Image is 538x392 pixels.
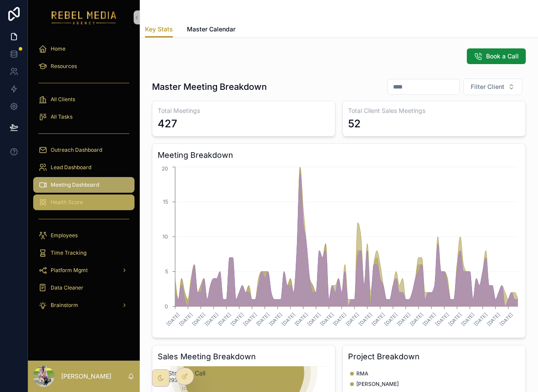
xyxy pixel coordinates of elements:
a: Data Cleaner [33,280,134,296]
h3: Sales Meeting Breakdown [158,351,330,363]
a: Resources [33,58,134,74]
text: [DATE] [370,311,386,327]
tspan: 5 [165,268,168,275]
text: [DATE] [268,311,283,327]
h3: Meeting Breakdown [158,149,520,161]
div: scrollable content [28,35,140,324]
a: Platform Mgmt [33,262,134,278]
text: [DATE] [293,311,309,327]
tspan: 20 [162,165,168,172]
a: Home [33,41,134,57]
text: [DATE] [358,311,373,327]
h3: Total Client Sales Meetings [348,106,520,115]
span: Employees [51,232,78,239]
text: 293 [168,377,177,383]
span: Book a Call [486,52,519,61]
text: [DATE] [178,311,194,327]
text: [DATE] [203,311,219,327]
text: [DATE] [242,311,258,327]
span: Health Score [51,199,83,206]
a: Time Tracking [33,245,134,261]
text: [DATE] [486,311,501,327]
text: [DATE] [498,311,514,327]
a: Master Calendar [187,21,235,39]
text: [DATE] [435,311,450,327]
text: [DATE] [396,311,412,327]
text: [DATE] [447,311,463,327]
h1: Master Meeting Breakdown [152,81,267,93]
text: [DATE] [280,311,296,327]
div: 52 [348,117,361,131]
a: Brainstorm [33,297,134,313]
span: [PERSON_NAME] [356,381,399,388]
text: [DATE] [421,311,437,327]
span: Lead Dashboard [51,164,91,171]
a: All Clients [33,92,134,107]
a: Meeting Dashboard [33,177,134,193]
h3: Total Meetings [158,106,330,115]
text: [DATE] [345,311,360,327]
tspan: 10 [162,233,168,240]
text: [DATE] [319,311,335,327]
a: Health Score [33,194,134,210]
span: All Clients [51,96,75,103]
a: Employees [33,228,134,243]
span: Meeting Dashboard [51,181,99,188]
span: Home [51,45,66,52]
span: Resources [51,63,77,70]
text: [DATE] [229,311,245,327]
span: Key Stats [145,25,173,34]
span: Master Calendar [187,25,235,34]
tspan: 0 [165,303,168,310]
span: Outreach Dashboard [51,147,102,153]
text: [DATE] [306,311,322,327]
text: [DATE] [409,311,424,327]
a: Lead Dashboard [33,160,134,175]
h3: Project Breakdown [348,351,520,363]
span: Data Cleaner [51,284,83,291]
button: Select Button [463,78,522,95]
button: Book a Call [467,48,526,64]
span: RMA [356,370,368,377]
text: [DATE] [217,311,232,327]
div: 427 [158,117,177,131]
text: [DATE] [255,311,271,327]
img: App logo [52,10,117,24]
text: [DATE] [165,311,181,327]
text: [DATE] [191,311,207,327]
text: [DATE] [460,311,476,327]
text: [DATE] [383,311,399,327]
span: Filter Client [471,82,504,91]
text: [DATE] [473,311,489,327]
span: Brainstorm [51,302,78,309]
span: Time Tracking [51,249,86,256]
a: All Tasks [33,109,134,125]
a: Key Stats [145,21,173,38]
p: [PERSON_NAME] [61,372,111,381]
span: Platform Mgmt [51,267,88,274]
div: chart [158,165,520,332]
text: [DATE] [332,311,348,327]
tspan: 15 [163,198,168,205]
a: Outreach Dashboard [33,142,134,158]
span: All Tasks [51,113,72,120]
